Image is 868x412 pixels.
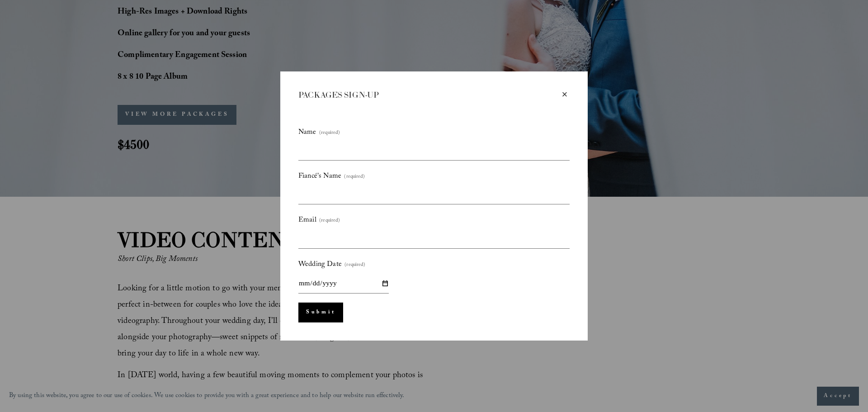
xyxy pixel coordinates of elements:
[298,170,341,184] span: Fiancé's Name
[298,258,342,272] span: Wedding Date
[298,303,343,322] button: Submit
[319,216,340,226] span: (required)
[298,126,316,140] span: Name
[298,90,560,101] div: PACKAGES SIGN-UP
[319,128,340,138] span: (required)
[560,90,570,99] div: Close
[344,260,365,270] span: (required)
[344,172,365,182] span: (required)
[298,213,316,227] span: Email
